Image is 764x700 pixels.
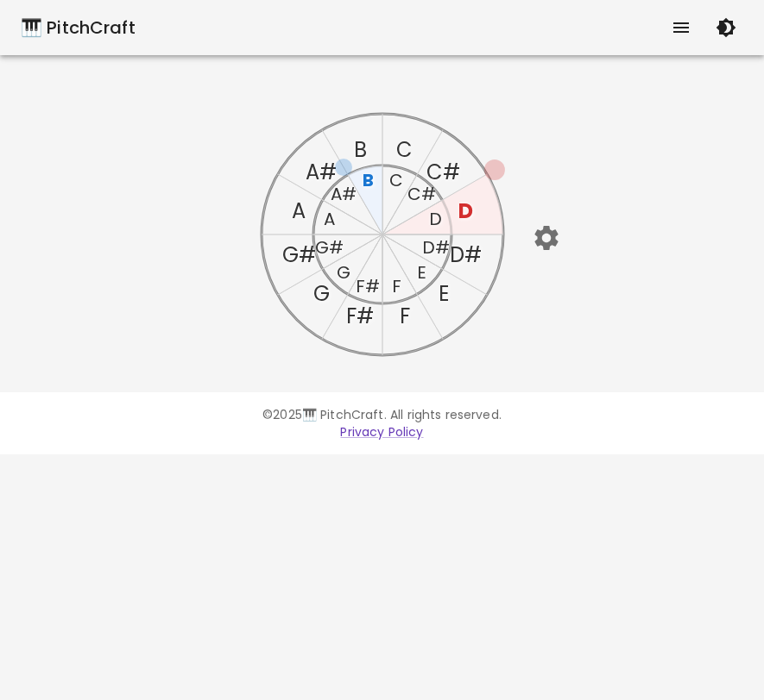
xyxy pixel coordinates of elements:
[438,279,448,308] text: E
[314,235,343,259] text: G#
[21,14,136,41] a: 🎹 PitchCraft
[407,182,435,206] text: C#
[313,279,329,308] text: G
[281,241,315,269] text: G#
[345,302,373,330] text: F#
[306,158,337,186] text: A#
[426,158,460,186] text: C#
[340,423,423,441] a: Privacy Policy
[356,274,380,298] text: F#
[396,135,413,164] text: C
[458,197,473,225] text: D
[323,207,334,231] text: A
[21,406,743,423] p: © 2025 🎹 PitchCraft. All rights reserved.
[362,168,373,192] text: B
[416,260,426,284] text: E
[389,168,403,192] text: C
[429,207,442,231] text: D
[336,260,350,284] text: G
[660,7,702,48] button: show more
[330,182,356,206] text: A#
[292,197,306,225] text: A
[421,235,449,259] text: D#
[399,302,409,330] text: F
[391,274,401,298] text: F
[449,241,481,269] text: D#
[353,135,366,164] text: B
